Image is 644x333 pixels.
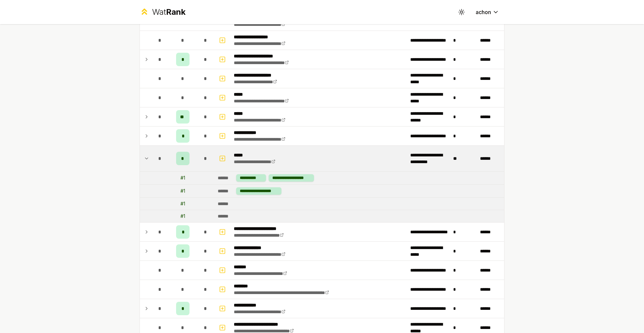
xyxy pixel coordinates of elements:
[180,213,185,220] div: # 1
[476,8,491,16] span: achon
[152,7,185,17] div: Wat
[180,188,185,194] div: # 1
[140,7,185,17] a: WatRank
[180,175,185,181] div: # 1
[470,6,504,18] button: achon
[180,200,185,207] div: # 1
[166,7,185,17] span: Rank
